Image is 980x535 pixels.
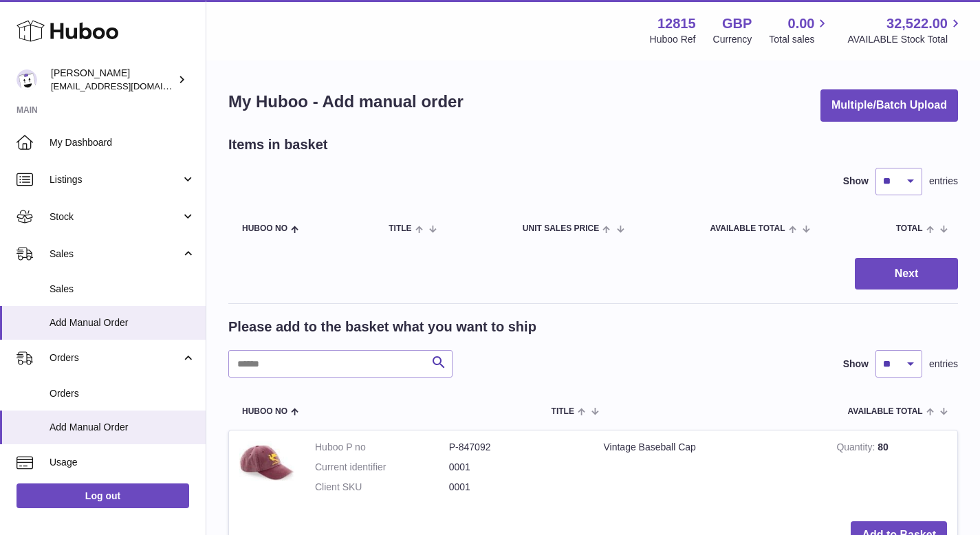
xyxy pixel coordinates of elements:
span: Orders [50,351,181,364]
dt: Current identifier [315,461,449,474]
div: Huboo Ref [650,33,696,46]
button: Multiple/Batch Upload [820,89,958,122]
span: Huboo no [242,224,287,233]
td: Vintage Baseball Cap [594,430,827,511]
strong: GBP [722,14,752,33]
dd: 0001 [449,481,583,494]
td: 80 [826,430,957,511]
dd: P-847092 [449,441,583,454]
span: Listings [50,173,181,186]
span: Sales [50,283,195,296]
a: Log out [17,483,189,508]
span: 32,522.00 [886,14,948,33]
strong: Quantity [836,441,878,456]
h1: My Huboo - Add manual order [228,91,464,113]
div: [PERSON_NAME] [51,67,175,93]
span: Title [389,224,411,233]
dt: Client SKU [315,481,449,494]
span: AVAILABLE Total [710,224,785,233]
span: Title [552,407,574,416]
h2: Please add to the basket what you want to ship [228,318,536,336]
h2: Items in basket [228,135,328,154]
label: Show [843,358,869,371]
span: Total sales [769,33,830,46]
button: Next [855,258,958,290]
span: Usage [50,456,195,469]
span: Unit Sales Price [523,224,599,233]
strong: 12815 [657,14,696,33]
div: Currency [713,33,752,46]
span: Orders [50,387,195,400]
span: [EMAIL_ADDRESS][DOMAIN_NAME] [51,80,202,91]
span: entries [929,175,958,188]
span: Add Manual Order [50,316,195,329]
img: Vintage Baseball Cap [239,441,294,481]
span: Sales [50,248,181,261]
label: Show [843,175,869,188]
span: Stock [50,210,181,223]
span: 0.00 [788,14,815,33]
a: 32,522.00 AVAILABLE Stock Total [847,14,963,46]
span: Huboo no [242,407,287,416]
span: Total [896,224,923,233]
span: Add Manual Order [50,421,195,434]
a: 0.00 Total sales [769,14,830,46]
span: entries [929,358,958,371]
img: shophawksclub@gmail.com [17,69,37,90]
span: AVAILABLE Stock Total [847,33,963,46]
dt: Huboo P no [315,441,449,454]
span: AVAILABLE Total [848,407,923,416]
span: My Dashboard [50,136,195,149]
dd: 0001 [449,461,583,474]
